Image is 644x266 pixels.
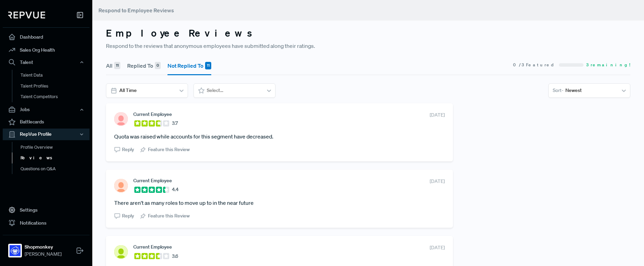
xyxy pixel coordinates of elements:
p: Respond to the reviews that anonymous employees have submitted along their ratings. [106,42,630,50]
a: Battlecards [3,116,90,129]
a: Talent Competitors [12,91,99,102]
a: Questions on Q&A [12,163,99,174]
span: [DATE] [430,178,445,185]
span: Respond to Employee Reviews [98,7,174,14]
span: Sort - [553,87,563,94]
span: 3.6 [172,253,178,260]
div: 11 [114,62,120,69]
article: Quota was raised while accounts for this segment have decreased. [114,132,445,141]
span: Reply [122,212,134,220]
span: 3 remaining! [586,62,630,68]
a: Dashboard [3,30,90,43]
a: Talent Profiles [12,81,99,92]
span: [PERSON_NAME] [25,251,62,258]
span: Current Employee [133,111,172,117]
span: 4.4 [172,186,178,193]
span: 3.7 [172,120,178,127]
span: 0 / 3 Featured [513,62,556,68]
img: RepVue [8,12,45,18]
span: Reply [122,146,134,153]
a: Talent Data [12,70,99,81]
div: 0 [155,62,161,69]
h3: Employee Reviews [106,27,630,39]
span: Feature this Review [148,212,190,220]
button: RepVue Profile [3,129,90,140]
article: There aren't as many roles to move up to in the near future [114,199,445,207]
a: ShopmonkeyShopmonkey[PERSON_NAME] [3,235,90,261]
a: Notifications [3,216,90,229]
a: Reviews [12,152,99,163]
button: Not Replied To 11 [167,56,211,75]
button: Replied To 0 [127,56,161,75]
span: [DATE] [430,244,445,251]
span: Current Employee [133,178,172,183]
a: Profile Overview [12,142,99,153]
button: Jobs [3,104,90,116]
a: Sales Org Health [3,43,90,56]
div: 11 [205,62,211,69]
button: All 11 [106,56,120,75]
button: Talent [3,56,90,68]
a: Settings [3,203,90,216]
img: Shopmonkey [10,245,21,256]
span: Feature this Review [148,146,190,153]
span: Current Employee [133,244,172,250]
span: [DATE] [430,111,445,119]
strong: Shopmonkey [25,243,62,251]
